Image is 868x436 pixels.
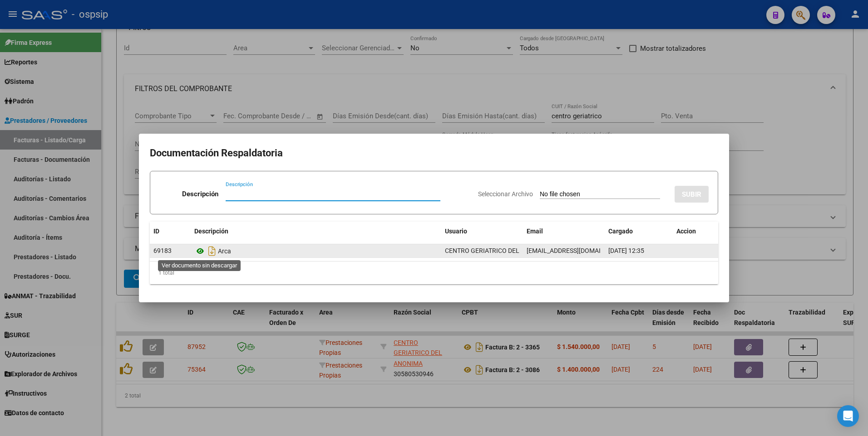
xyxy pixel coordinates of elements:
[478,190,533,198] span: Seleccionar Archivo
[673,222,718,241] datatable-header-cell: Accion
[605,222,673,241] datatable-header-cell: Cargado
[150,262,718,284] div: 1 total
[682,190,701,199] span: SUBIR
[150,222,191,241] datatable-header-cell: ID
[182,189,218,199] p: Descripción
[194,228,228,235] span: Descripción
[608,228,633,235] span: Cargado
[206,244,218,258] i: Descargar documento
[445,228,467,235] span: Usuario
[676,228,696,235] span: Accion
[527,247,627,254] span: [EMAIL_ADDRESS][DOMAIN_NAME]
[153,247,172,254] span: 69183
[153,228,159,235] span: ID
[445,247,605,254] span: CENTRO GERIATRICO DEL OESTE SOCIEDAD ANONIMA -
[194,244,438,258] div: Arca
[608,247,644,254] span: [DATE] 12:35
[527,228,543,235] span: Email
[837,405,859,427] div: Open Intercom Messenger
[150,145,718,162] h2: Documentación Respaldatoria
[523,222,605,241] datatable-header-cell: Email
[675,186,709,203] button: SUBIR
[191,222,441,241] datatable-header-cell: Descripción
[441,222,523,241] datatable-header-cell: Usuario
